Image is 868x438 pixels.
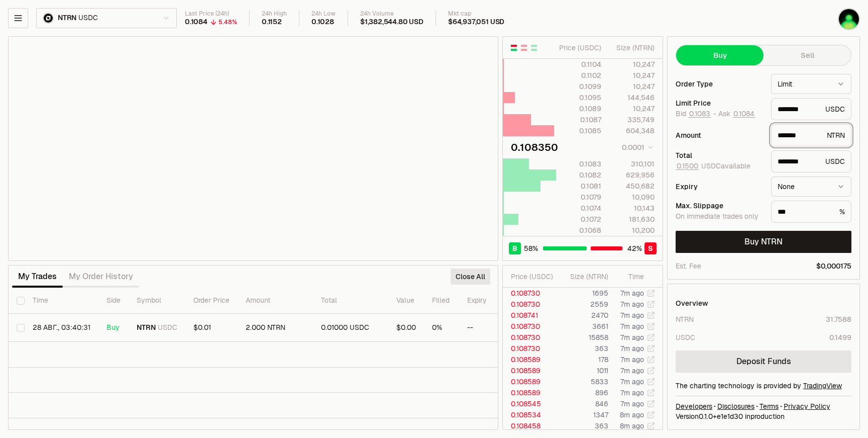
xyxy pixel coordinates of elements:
[510,44,518,52] button: Show Buy and Sell Orders
[321,323,380,332] div: 0.01000 USDC
[610,159,655,169] div: 310,101
[129,288,185,314] th: Symbol
[557,159,601,169] div: 0.1083
[557,81,601,92] div: 0.1099
[238,288,313,314] th: Amount
[610,203,655,213] div: 10,143
[676,314,694,324] div: NTRN
[620,355,644,364] time: 7m ago
[558,398,609,409] td: 846
[557,70,601,80] div: 0.1102
[503,332,558,343] td: 0.108730
[676,332,695,342] div: USDC
[771,150,851,172] div: USDC
[558,376,609,387] td: 5833
[676,152,763,159] div: Total
[676,231,851,253] button: Buy NTRN
[557,225,601,235] div: 0.1068
[360,18,423,27] div: $1,382,544.80 USD
[558,354,609,365] td: 178
[732,110,755,118] button: 0.1084
[557,43,601,53] div: Price ( USDC )
[558,409,609,420] td: 1347
[503,288,558,299] td: 0.108730
[717,401,754,411] a: Disclosures
[557,93,601,103] div: 0.1095
[676,100,763,107] div: Limit Price
[620,300,644,309] time: 7m ago
[503,376,558,387] td: 0.108589
[388,288,424,314] th: Value
[25,288,98,314] th: Time
[610,43,655,53] div: Size ( NTRN )
[617,272,644,282] div: Time
[829,332,851,342] div: 0.1499
[676,261,701,271] div: Est. Fee
[610,93,655,103] div: 144,546
[396,323,416,332] div: $0.00
[839,9,859,29] img: AUTOTESTS
[17,324,25,332] button: Select row
[262,10,287,18] div: 24h High
[648,243,653,253] span: S
[557,181,601,191] div: 0.1081
[610,81,655,92] div: 10,247
[676,161,750,170] span: USDC available
[803,381,842,390] a: TradingView
[511,272,558,282] div: Price ( USDC )
[620,410,644,419] time: 8m ago
[610,115,655,125] div: 335,749
[58,14,76,23] span: NTRN
[557,126,601,136] div: 0.1085
[503,409,558,420] td: 0.108534
[448,18,504,27] div: $64,937,051 USD
[620,311,644,320] time: 7m ago
[424,288,459,314] th: Filled
[620,333,644,342] time: 7m ago
[610,59,655,69] div: 10,247
[558,288,609,299] td: 1695
[313,288,388,314] th: Total
[558,365,609,376] td: 1011
[360,10,423,18] div: 24h Volume
[451,269,490,285] button: Close All
[558,310,609,321] td: 2470
[503,299,558,310] td: 0.108730
[676,351,851,373] a: Deposit Funds
[503,354,558,365] td: 0.108589
[558,343,609,354] td: 363
[676,401,712,411] a: Developers
[620,322,644,331] time: 7m ago
[185,10,237,18] div: Last Price (24h)
[610,192,655,202] div: 10,090
[771,177,851,197] button: None
[620,377,644,386] time: 7m ago
[610,181,655,191] div: 450,682
[503,321,558,332] td: 0.108730
[503,387,558,398] td: 0.108589
[620,344,644,353] time: 7m ago
[771,98,851,120] div: USDC
[610,170,655,180] div: 629,956
[557,203,601,213] div: 0.1074
[503,310,558,321] td: 0.108741
[17,297,25,305] button: Select all
[12,267,63,287] button: My Trades
[784,401,830,411] a: Privacy Policy
[619,141,655,153] button: 0.0001
[676,298,708,308] div: Overview
[676,381,851,391] div: The charting technology is provided by
[185,288,238,314] th: Order Price
[219,18,237,26] div: 5.48%
[764,45,851,65] button: Sell
[557,104,601,114] div: 0.1089
[558,387,609,398] td: 896
[185,18,207,27] div: 0.1084
[511,140,558,154] div: 0.108350
[33,323,90,332] time: 28 авг., 03:40:31
[610,126,655,136] div: 604,348
[137,323,156,332] span: NTRN
[718,110,755,119] span: Ask
[676,162,699,170] button: 0.1500
[620,421,644,430] time: 8m ago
